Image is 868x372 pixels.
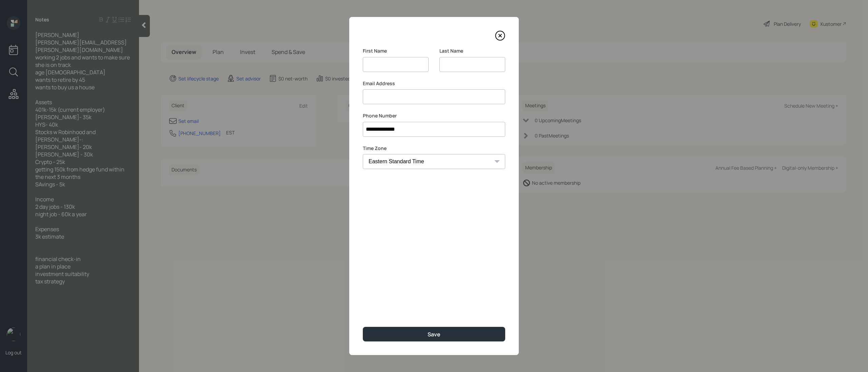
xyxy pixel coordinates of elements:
[428,331,440,338] div: Save
[363,112,505,119] label: Phone Number
[439,48,505,54] label: Last Name
[363,48,429,54] label: First Name
[363,80,505,87] label: Email Address
[363,145,505,152] label: Time Zone
[363,327,505,341] button: Save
